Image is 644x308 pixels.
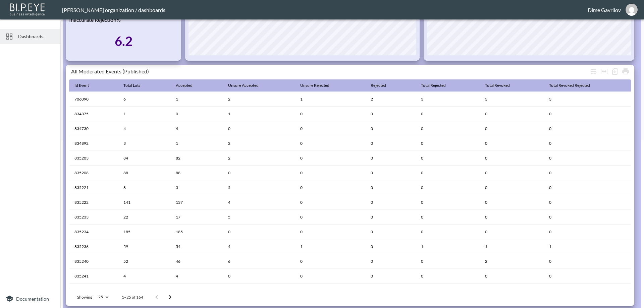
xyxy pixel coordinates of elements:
[416,92,480,107] th: 3
[480,269,544,284] th: 0
[295,195,365,210] th: 0
[480,239,544,254] th: 1
[295,121,365,136] th: 0
[123,81,149,89] span: Total Lots
[588,7,621,13] div: Dime Gavrilov
[544,92,631,107] th: 3
[170,195,223,210] th: 137
[295,180,365,195] th: 0
[170,151,223,166] th: 82
[544,239,631,254] th: 1
[118,151,170,166] th: 84
[118,284,170,298] th: 106
[118,166,170,180] th: 88
[66,16,181,27] div: Inaccurate Rejection%
[365,269,416,284] th: 0
[223,92,295,107] th: 2
[170,225,223,239] th: 185
[118,269,170,284] th: 4
[416,210,480,225] th: 0
[170,254,223,269] th: 46
[295,136,365,151] th: 0
[416,269,480,284] th: 0
[118,136,170,151] th: 3
[599,66,609,77] div: Toggle table layout between fixed and auto (default: auto)
[416,195,480,210] th: 0
[223,225,295,239] th: 0
[300,81,329,89] div: Unsure Rejected
[223,195,295,210] th: 4
[223,166,295,180] th: 0
[421,81,454,89] span: Total Rejected
[365,92,416,107] th: 2
[69,225,118,239] th: 835234
[544,136,631,151] th: 0
[295,151,365,166] th: 0
[74,81,89,89] div: Id Event
[69,107,118,121] th: 834375
[416,180,480,195] th: 0
[544,254,631,269] th: 0
[122,294,143,300] p: 1–25 of 164
[69,180,118,195] th: 835221
[485,81,519,89] span: Total Revoked
[8,2,47,17] img: bipeye-logo
[228,81,259,89] div: Unsure Accepted
[609,66,620,77] div: Number of rows selected for download: 164
[544,269,631,284] th: 0
[480,107,544,121] th: 0
[163,291,177,304] button: Go to next page
[416,121,480,136] th: 0
[421,81,446,89] div: Total Rejected
[365,195,416,210] th: 0
[77,294,92,300] p: Showing
[223,269,295,284] th: 0
[223,151,295,166] th: 2
[223,210,295,225] th: 5
[544,284,631,298] th: 0
[416,107,480,121] th: 0
[118,225,170,239] th: 185
[544,166,631,180] th: 0
[365,107,416,121] th: 0
[69,269,118,284] th: 835241
[295,239,365,254] th: 1
[416,136,480,151] th: 0
[549,81,590,89] div: Total Revoked Rejected
[365,284,416,298] th: 0
[223,121,295,136] th: 0
[544,210,631,225] th: 0
[69,151,118,166] th: 835203
[118,254,170,269] th: 52
[118,180,170,195] th: 8
[170,239,223,254] th: 54
[480,254,544,269] th: 2
[365,166,416,180] th: 0
[176,81,201,89] span: Accepted
[118,107,170,121] th: 1
[544,121,631,136] th: 0
[69,195,118,210] th: 835222
[69,210,118,225] th: 835233
[71,68,588,74] div: All Moderated Events (Published)
[170,180,223,195] th: 3
[365,136,416,151] th: 0
[223,136,295,151] th: 2
[170,136,223,151] th: 1
[223,107,295,121] th: 1
[621,2,642,18] button: dime@mutualart.com
[223,284,295,298] th: 5
[123,81,140,89] div: Total Lots
[588,66,599,77] div: Wrap text
[480,92,544,107] th: 3
[480,136,544,151] th: 0
[295,107,365,121] th: 0
[95,293,111,301] div: 25
[480,284,544,298] th: 0
[62,7,588,13] div: [PERSON_NAME] organization / dashboards
[544,225,631,239] th: 0
[416,254,480,269] th: 0
[69,136,118,151] th: 834892
[300,81,338,89] span: Unsure Rejected
[295,92,365,107] th: 1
